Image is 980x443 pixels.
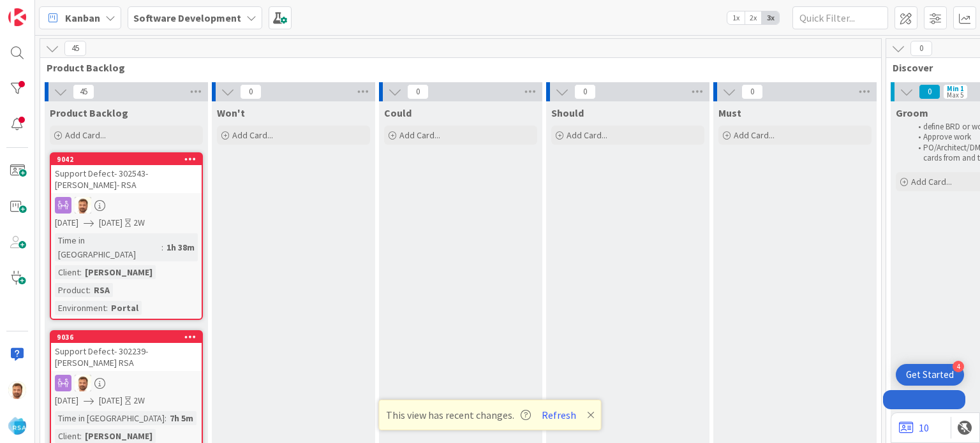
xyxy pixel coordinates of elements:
span: Must [718,106,741,119]
span: : [80,265,82,279]
div: 2W [133,216,145,229]
div: Time in [GEOGRAPHIC_DATA] [55,411,165,425]
span: Add Card... [911,176,952,187]
div: RSA [91,283,113,297]
span: Add Card... [399,129,440,141]
div: Client [55,429,80,443]
span: Add Card... [567,129,607,141]
div: Max 5 [947,92,963,98]
div: Time in [GEOGRAPHIC_DATA] [55,233,161,261]
div: Min 1 [947,85,964,92]
span: Product Backlog [50,106,128,119]
span: 45 [64,41,86,56]
div: 9036 [51,331,202,343]
span: 0 [910,41,932,56]
span: 0 [240,84,262,99]
span: Groom [896,106,928,119]
div: AS [51,375,202,391]
a: 9042Support Defect- 302543- [PERSON_NAME]- RSAAS[DATE][DATE]2WTime in [GEOGRAPHIC_DATA]:1h 38mCli... [50,152,203,320]
span: : [80,429,82,443]
div: 1h 38m [163,240,198,254]
span: Add Card... [232,129,273,141]
span: 3x [762,11,779,24]
div: 9036Support Defect- 302239- [PERSON_NAME] RSA [51,331,202,371]
div: 9036 [57,333,202,342]
div: Get Started [906,368,954,381]
span: Won't [217,106,245,119]
div: AS [51,197,202,214]
div: Support Defect- 302543- [PERSON_NAME]- RSA [51,165,202,193]
img: AS [75,197,91,214]
span: [DATE] [55,394,78,407]
span: [DATE] [55,216,78,229]
div: Product [55,283,89,297]
input: Quick Filter... [792,6,888,29]
div: Support Defect- 302239- [PERSON_NAME] RSA [51,343,202,371]
button: Refresh [537,407,581,423]
img: avatar [8,417,26,435]
span: : [89,283,91,297]
span: Kanban [65,10,100,25]
div: Open Get Started checklist, remaining modules: 4 [896,364,964,386]
span: Add Card... [65,129,106,141]
span: 1x [727,11,745,24]
div: [PERSON_NAME] [82,265,156,279]
span: 2x [745,11,762,24]
div: 7h 5m [167,411,197,425]
img: Visit kanbanzone.com [8,8,26,26]
span: 0 [407,84,429,99]
div: 4 [953,361,964,372]
b: Software Development [133,11,241,24]
div: 2W [133,394,145,407]
span: [DATE] [99,216,122,229]
span: 0 [741,84,763,99]
div: 9042 [51,154,202,165]
a: 10 [899,420,929,435]
div: [PERSON_NAME] [82,429,156,443]
span: : [161,240,163,254]
span: This view has recent changes. [386,407,531,423]
span: Add Card... [734,129,775,141]
span: Product Backlog [47,61,865,74]
span: 0 [574,84,596,99]
div: Client [55,265,80,279]
div: Portal [108,301,142,315]
img: AS [8,381,26,399]
span: 45 [73,84,94,99]
span: Could [384,106,412,119]
div: Environment [55,301,106,315]
span: Should [551,106,584,119]
span: : [106,301,108,315]
img: AS [75,375,91,391]
span: [DATE] [99,394,122,407]
span: : [165,411,167,425]
div: 9042 [57,155,202,164]
div: 9042Support Defect- 302543- [PERSON_NAME]- RSA [51,154,202,193]
span: 0 [919,84,940,99]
